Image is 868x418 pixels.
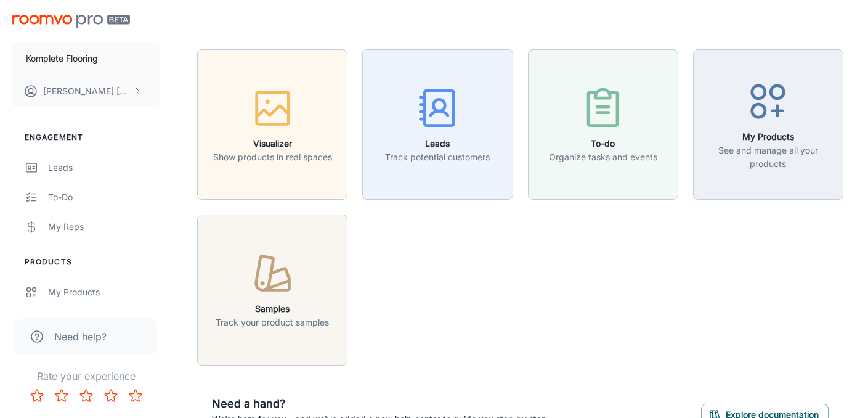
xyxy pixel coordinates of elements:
[197,283,347,295] a: SamplesTrack your product samples
[26,52,98,65] p: Komplete Flooring
[123,383,148,408] button: Rate 5 star
[54,329,107,344] span: Need help?
[10,369,162,383] p: Rate your experience
[528,49,678,200] button: To-doOrganize tasks and events
[693,118,843,130] a: My ProductsSee and manage all your products
[12,43,160,75] button: Komplete Flooring
[528,118,678,130] a: To-doOrganize tasks and events
[362,49,513,200] button: LeadsTrack potential customers
[216,316,329,329] p: Track your product samples
[48,285,160,299] div: My Products
[25,383,49,408] button: Rate 1 star
[197,215,347,365] button: SamplesTrack your product samples
[549,137,657,150] h6: To-do
[385,150,490,164] p: Track potential customers
[12,15,130,28] img: Roomvo PRO Beta
[99,383,123,408] button: Rate 4 star
[213,137,332,150] h6: Visualizer
[48,220,160,234] div: My Reps
[212,395,550,412] h6: Need a hand?
[216,302,329,316] h6: Samples
[701,144,835,171] p: See and manage all your products
[74,383,99,408] button: Rate 3 star
[213,150,332,164] p: Show products in real spaces
[48,191,160,204] div: To-do
[362,118,513,130] a: LeadsTrack potential customers
[693,49,843,200] button: My ProductsSee and manage all your products
[701,130,835,144] h6: My Products
[48,161,160,174] div: Leads
[12,75,160,107] button: [PERSON_NAME] [PERSON_NAME]
[197,49,347,200] button: VisualizerShow products in real spaces
[49,383,74,408] button: Rate 2 star
[385,137,490,150] h6: Leads
[549,150,657,164] p: Organize tasks and events
[43,84,130,98] p: [PERSON_NAME] [PERSON_NAME]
